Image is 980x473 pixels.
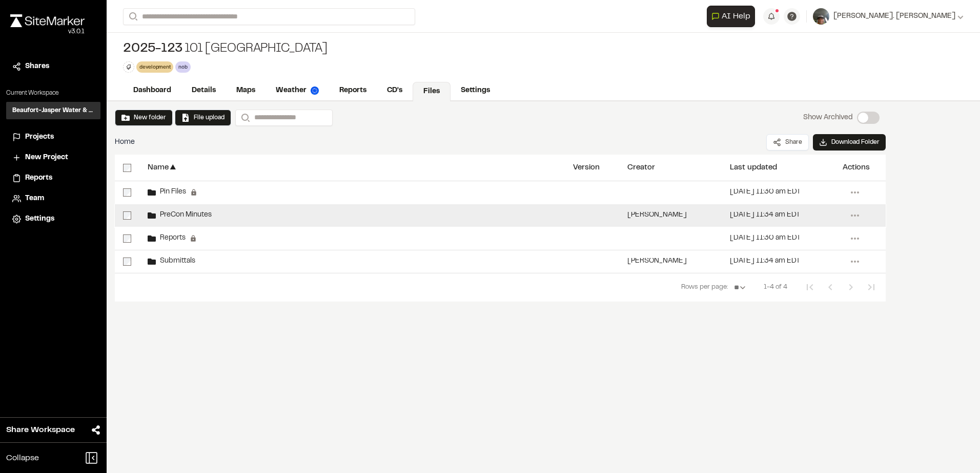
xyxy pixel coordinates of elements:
div: Reports [148,234,197,243]
span: 1-4 of 4 [764,283,787,293]
p: Show Archived [803,112,853,123]
div: Creator [627,164,655,171]
a: Files [413,82,451,101]
button: Last Page [861,277,882,297]
span: Reports [25,173,52,184]
button: Download Folder [813,134,886,150]
button: Open AI Assistant [707,6,755,27]
a: Maps [226,81,266,100]
div: Last updated [730,164,777,171]
button: [PERSON_NAME]. [PERSON_NAME] [813,8,964,25]
input: select-row-baa80a15eb8d923ebf04 [123,188,131,197]
img: User [813,8,829,25]
span: PreCon Minutes [156,212,212,219]
a: Team [12,193,94,204]
button: Search [123,8,141,25]
span: Submittals [156,258,195,265]
button: Edit Tags [123,61,134,73]
a: Weather [266,81,329,100]
p: Current Workspace [6,89,100,98]
a: Settings [12,213,94,225]
span: Reports [156,235,186,242]
button: Next Page [841,277,861,297]
button: First Page [800,277,820,297]
a: Settings [451,81,500,100]
input: select-row-7524df612235b87d23b8 [123,234,131,243]
div: [PERSON_NAME] [627,258,687,265]
div: [DATE] 11:34 am EDT [730,258,800,265]
div: select-all-rowsName▲VersionCreatorLast updatedActionsselect-row-baa80a15eb8d923ebf04Pin Files[DAT... [115,155,886,308]
a: Shares [12,61,94,72]
a: Dashboard [123,81,181,100]
input: select-all-rows [123,164,131,172]
span: Collapse [6,452,39,464]
select: Rows per page: [730,277,751,298]
h3: Beaufort-Jasper Water & Sewer Authority [12,106,94,115]
input: select-row-75225bd5618dfb9fb0af [123,257,131,266]
div: [PERSON_NAME] [627,212,687,219]
nav: breadcrumb [115,137,135,148]
span: [PERSON_NAME]. [PERSON_NAME] [833,11,955,22]
div: development [136,61,173,72]
span: Rows per page: [681,283,728,293]
button: Share [766,134,809,150]
span: Shares [25,61,49,72]
span: ▲ [169,163,177,173]
div: nob [175,61,190,72]
img: precipai.png [311,87,319,95]
span: Home [115,137,135,148]
div: [DATE] 11:30 am EDT [730,235,801,242]
span: 2025-123 [123,41,182,57]
a: Details [181,81,226,100]
button: File upload [181,113,224,122]
div: [DATE] 11:34 am EDT [730,212,800,219]
span: Share Workspace [6,424,75,436]
span: Team [25,193,44,204]
div: [DATE] 11:30 am EDT [730,189,801,196]
a: New Project [12,152,94,163]
div: Version [573,164,600,171]
div: Pin Files [148,188,197,197]
button: Search [235,110,254,126]
a: Projects [12,132,94,143]
div: 101 [GEOGRAPHIC_DATA] [123,41,328,57]
input: select-row-ebd6ec66458606e58c0c [123,211,131,220]
button: New folder [115,110,173,126]
img: rebrand.png [10,14,85,27]
span: New Project [25,152,68,163]
button: Previous Page [820,277,841,297]
a: CD's [377,81,413,100]
div: Actions [843,164,870,171]
span: Pin Files [156,189,186,196]
div: Name [148,164,169,171]
a: Reports [12,173,94,184]
span: Settings [25,213,54,225]
button: New folder [121,113,166,122]
button: File upload [175,110,231,126]
a: Reports [329,81,377,100]
div: Oh geez...please don't... [10,27,85,36]
span: Projects [25,132,54,143]
span: AI Help [722,10,750,23]
div: Submittals [148,257,195,266]
div: Open AI Assistant [707,6,759,27]
div: PreCon Minutes [148,211,212,220]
